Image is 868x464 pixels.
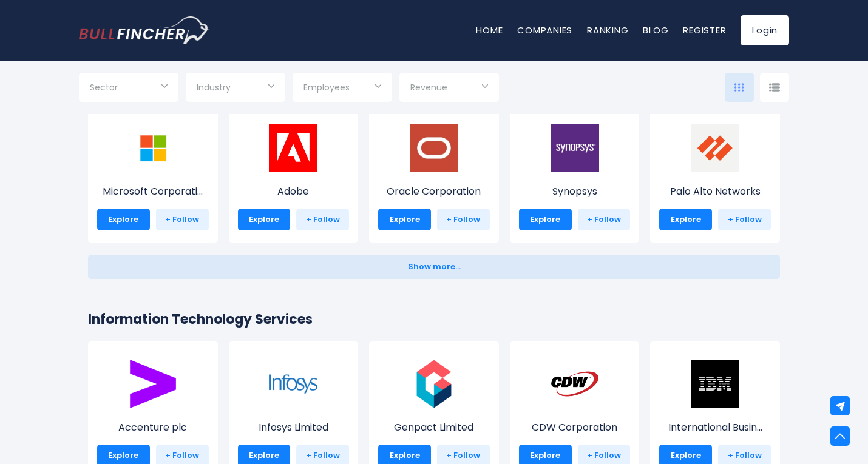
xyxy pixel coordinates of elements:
img: PANW.png [691,124,739,172]
a: Explore [97,209,150,230]
img: MSFT.png [129,124,177,172]
p: Palo Alto Networks [659,184,771,199]
p: Microsoft Corporation [97,184,209,199]
a: Explore [659,209,712,230]
input: Selection [90,78,168,99]
a: + Follow [718,209,771,230]
img: SNPS.png [551,124,599,172]
img: CDW.png [551,360,599,408]
a: + Follow [296,209,349,230]
img: icon-comp-list-view.svg [769,83,780,92]
span: Show more... [408,263,461,272]
a: Palo Alto Networks [659,146,771,199]
p: CDW Corporation [519,420,631,435]
input: Selection [303,78,381,99]
p: Adobe [238,184,350,199]
p: Infosys Limited [238,420,350,435]
input: Selection [197,78,274,99]
img: INFY.png [269,360,317,408]
p: Accenture plc [97,420,209,435]
button: Show more... [88,255,780,279]
span: Employees [303,82,350,93]
img: G.png [410,360,458,408]
a: Synopsys [519,146,631,199]
span: Industry [197,82,231,93]
a: International Busin... [659,382,771,435]
a: Explore [238,209,291,230]
a: Explore [378,209,431,230]
img: ORCL.jpeg [410,124,458,172]
a: Go to homepage [79,16,209,44]
p: Genpact Limited [378,420,490,435]
p: International Business Machines Corporation [659,420,771,435]
img: icon-comp-grid.svg [734,83,744,92]
a: Register [683,24,726,36]
a: Accenture plc [97,382,209,435]
a: Home [476,24,503,36]
a: Microsoft Corporati... [97,146,209,199]
h2: Information Technology Services [88,309,780,329]
span: Sector [90,82,118,93]
a: Explore [519,209,572,230]
img: ACN.png [129,360,177,408]
a: Companies [517,24,572,36]
a: + Follow [437,209,490,230]
img: Bullfincher logo [79,16,210,44]
img: ADBE.png [269,124,317,172]
span: Revenue [410,82,447,93]
a: Login [741,15,789,45]
a: Adobe [238,146,350,199]
a: Oracle Corporation [378,146,490,199]
p: Oracle Corporation [378,184,490,199]
input: Selection [410,78,488,99]
a: Genpact Limited [378,382,490,435]
a: + Follow [578,209,631,230]
a: + Follow [156,209,209,230]
a: Infosys Limited [238,382,350,435]
a: Ranking [587,24,628,36]
a: CDW Corporation [519,382,631,435]
a: Blog [643,24,668,36]
p: Synopsys [519,184,631,199]
img: IBM.png [691,360,739,408]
